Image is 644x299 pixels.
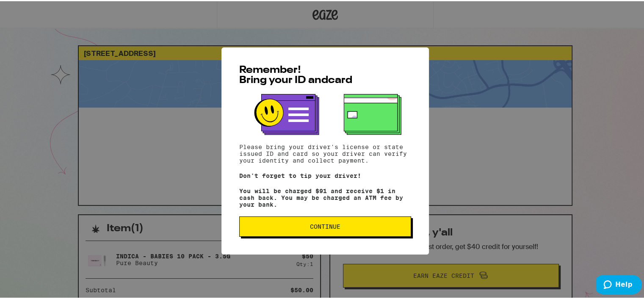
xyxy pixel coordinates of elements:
[239,171,411,178] p: Don't forget to tip your driver!
[239,64,352,84] span: Remember! Bring your ID and card
[239,142,411,163] p: Please bring your driver's license or state issued ID and card so your driver can verify your ide...
[239,186,411,207] p: You will be charged $91 and receive $1 in cash back. You may be charged an ATM fee by your bank.
[310,222,340,228] span: Continue
[239,215,411,235] button: Continue
[596,274,642,295] iframe: Opens a widget where you can find more information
